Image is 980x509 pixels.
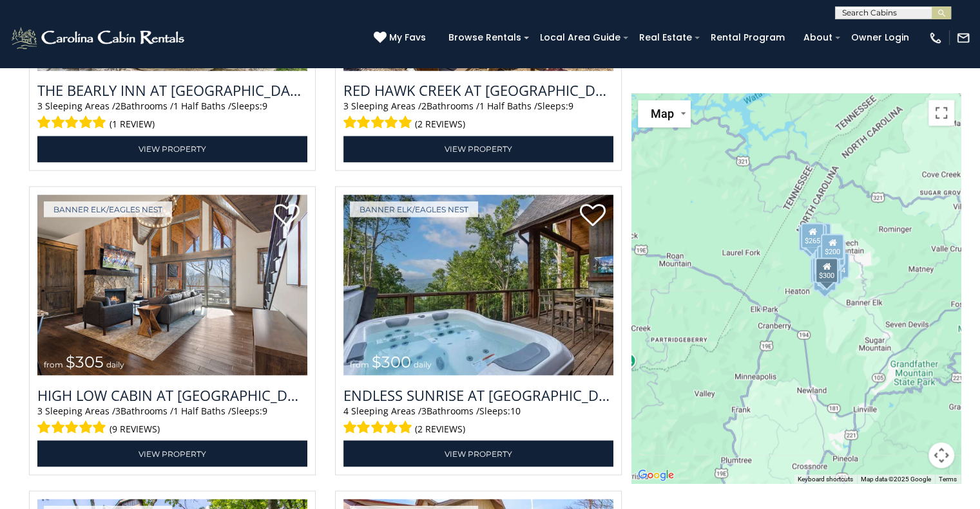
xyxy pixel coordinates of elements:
div: Sleeping Areas / Bathrooms / Sleeps: [343,404,613,437]
div: $285 [799,225,822,251]
h3: Red Hawk Creek at Eagles Nest [343,80,613,100]
h3: High Low Cabin at Eagles Nest [37,385,307,404]
span: $300 [372,352,411,371]
a: Banner Elk/Eagles Nest [44,201,172,217]
div: $200 [821,234,844,259]
span: 1 Half Baths / [479,100,537,112]
a: Local Area Guide [533,28,627,48]
img: mail-regular-white.png [956,31,970,45]
a: View Property [37,440,307,467]
span: from [44,359,63,369]
a: Terms (opens in new tab) [939,475,957,482]
a: Add to favorites [274,202,300,229]
a: View Property [343,440,613,467]
img: phone-regular-white.png [928,31,943,45]
span: (2 reviews) [415,420,465,437]
button: Toggle fullscreen view [928,100,954,125]
button: Change map style [638,100,691,127]
div: Sleeping Areas / Bathrooms / Sleeps: [343,100,613,133]
a: Banner Elk/Eagles Nest [350,201,478,217]
a: Endless Sunrise at [GEOGRAPHIC_DATA] [343,385,613,404]
span: 2 [421,100,427,112]
div: $230 [812,257,835,282]
span: (9 reviews) [110,420,160,437]
a: View Property [37,136,307,162]
span: from [350,359,369,369]
img: High Low Cabin at Eagles Nest [37,194,307,375]
span: 9 [262,100,267,112]
h3: The Bearly Inn at Eagles Nest [37,80,307,100]
span: 10 [510,404,521,416]
a: View Property [343,136,613,162]
div: $305 [810,257,833,283]
div: Sleeping Areas / Bathrooms / Sleeps: [37,404,307,437]
a: Red Hawk Creek at [GEOGRAPHIC_DATA] [343,80,613,100]
img: Google [635,467,677,483]
a: High Low Cabin at [GEOGRAPHIC_DATA] [37,385,307,404]
button: Keyboard shortcuts [798,474,853,483]
span: 3 [115,404,120,416]
a: Rental Program [704,28,791,48]
a: Endless Sunrise at Eagles Nest from $300 daily [343,194,613,375]
span: (1 review) [110,116,155,133]
span: 1 Half Baths / [173,404,231,416]
div: $650 [815,249,838,275]
a: Real Estate [633,28,698,48]
a: The Bearly Inn at [GEOGRAPHIC_DATA] [37,80,307,100]
span: Map [651,107,674,120]
a: Owner Login [845,28,916,48]
span: 3 [37,404,43,416]
span: daily [106,359,124,369]
span: 3 [37,100,43,112]
a: My Favs [374,31,429,45]
span: 1 Half Baths / [173,100,231,112]
span: 4 [343,404,349,416]
button: Map camera controls [928,442,954,468]
span: daily [414,359,432,369]
img: White-1-2.png [10,25,188,51]
a: Open this area in Google Maps (opens a new window) [635,467,677,483]
span: (2 reviews) [415,116,465,133]
img: Endless Sunrise at Eagles Nest [343,194,613,375]
h3: Endless Sunrise at Eagles Nest [343,385,613,404]
span: $305 [66,352,104,371]
span: Map data ©2025 Google [861,475,931,482]
span: My Favs [389,31,426,44]
span: 2 [115,100,120,112]
a: Add to favorites [580,202,606,229]
span: 9 [568,100,573,112]
div: $265 [801,223,824,248]
div: $215 [813,265,836,291]
a: About [797,28,839,48]
a: Browse Rentals [442,28,528,48]
div: Sleeping Areas / Bathrooms / Sleeps: [37,100,307,133]
span: 9 [262,404,267,416]
span: 3 [421,404,427,416]
a: High Low Cabin at Eagles Nest from $305 daily [37,194,307,375]
div: $300 [815,257,838,283]
span: 3 [343,100,349,112]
